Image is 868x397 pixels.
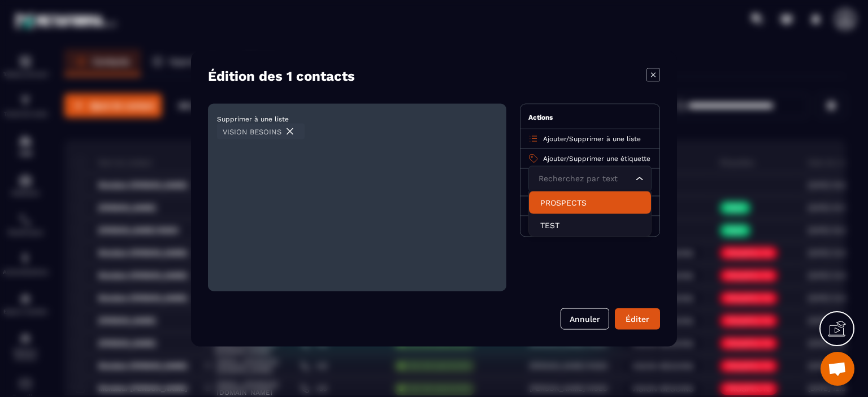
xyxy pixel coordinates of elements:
[543,134,641,143] p: /
[208,68,355,84] h4: Édition des 1 contacts
[543,154,650,163] p: /
[615,308,660,329] button: Éditer
[622,313,653,324] div: Éditer
[528,165,652,191] div: Search for option
[543,154,566,162] span: Ajouter
[528,113,553,121] span: Actions
[223,127,281,136] span: VISION BESOINS
[543,134,566,142] span: Ajouter
[561,308,609,329] button: Annuler
[569,154,650,162] span: Supprimer une étiquette
[536,172,633,185] input: Search for option
[821,352,854,386] a: Ouvrir le chat
[217,115,289,123] span: Supprimer à une liste
[540,219,640,230] p: TEST
[540,197,640,208] p: PROSPECTS
[569,134,641,142] span: Supprimer à une liste
[284,125,296,137] img: trash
